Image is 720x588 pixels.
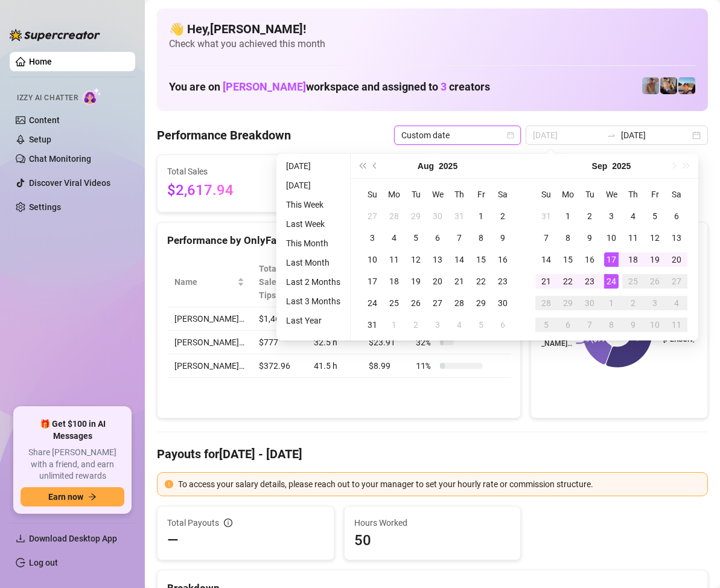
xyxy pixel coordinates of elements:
div: 2 [495,209,510,223]
td: 2025-09-20 [666,249,687,270]
td: 2025-09-28 [535,292,557,314]
th: Fr [470,184,492,205]
div: 31 [539,209,553,223]
td: 2025-09-02 [405,314,427,336]
div: 14 [452,252,467,267]
td: 2025-09-03 [601,205,622,227]
div: 27 [365,209,380,223]
div: 16 [495,252,510,267]
td: 2025-10-11 [666,314,687,336]
td: 2025-08-21 [448,270,470,292]
img: Joey [642,77,659,94]
li: Last Year [281,313,345,328]
td: 2025-07-28 [383,205,405,227]
div: 19 [648,252,662,267]
td: 2025-09-22 [557,270,579,292]
div: 24 [604,274,619,289]
th: Mo [383,184,405,205]
div: 25 [626,274,640,289]
div: 13 [430,252,445,267]
div: 26 [648,274,662,289]
img: AI Chatter [83,88,101,105]
div: 29 [474,296,488,310]
button: Previous month (PageUp) [369,154,382,178]
div: 6 [495,318,510,332]
td: 2025-10-02 [622,292,644,314]
td: $777 [252,331,307,354]
div: 11 [387,252,401,267]
div: 3 [430,318,445,332]
div: 28 [539,296,553,310]
a: Discover Viral Videos [29,178,110,188]
a: Home [29,57,52,66]
div: 6 [669,209,684,223]
li: [DATE] [281,178,345,193]
td: 2025-10-07 [579,314,601,336]
td: 2025-09-09 [579,227,601,249]
a: Log out [29,558,58,567]
button: Last year (Control + left) [355,154,369,178]
th: Tu [405,184,427,205]
td: 2025-09-07 [535,227,557,249]
div: 15 [561,252,575,267]
span: calendar [507,132,514,139]
td: 2025-09-19 [644,249,666,270]
td: 2025-09-04 [448,314,470,336]
div: 1 [604,296,619,310]
h4: 👋 Hey, [PERSON_NAME] ! [169,21,696,37]
td: 2025-09-14 [535,249,557,270]
img: Zach [678,77,695,94]
div: 5 [539,318,553,332]
div: Performance by OnlyFans Creator [167,232,511,249]
div: 9 [495,231,510,245]
div: 8 [561,231,575,245]
th: Th [622,184,644,205]
td: 2025-09-26 [644,270,666,292]
td: 2025-10-09 [622,314,644,336]
td: 2025-09-30 [579,292,601,314]
div: 26 [409,296,423,310]
td: 2025-09-06 [666,205,687,227]
div: 4 [387,231,401,245]
span: Custom date [401,126,514,144]
li: This Month [281,236,345,251]
a: Settings [29,202,61,212]
span: swap-right [607,130,616,140]
div: 1 [387,318,401,332]
td: 2025-07-27 [362,205,383,227]
div: 22 [561,274,575,289]
div: 2 [409,318,423,332]
td: $372.96 [252,354,307,378]
img: logo-BBDzfeDw.svg [10,29,100,41]
div: 31 [365,318,380,332]
div: 29 [561,296,575,310]
td: 2025-08-29 [470,292,492,314]
div: 8 [604,318,619,332]
div: 6 [430,231,445,245]
div: 10 [648,318,662,332]
h4: Performance Breakdown [157,127,291,144]
li: Last 2 Months [281,275,345,289]
div: 2 [582,209,597,223]
div: 14 [539,252,553,267]
td: 2025-07-30 [427,205,448,227]
div: 21 [539,274,553,289]
div: 22 [474,274,488,289]
td: 2025-09-08 [557,227,579,249]
h1: You are on workspace and assigned to creators [169,80,490,94]
td: 2025-09-11 [622,227,644,249]
div: 1 [561,209,575,223]
span: $2,617.94 [167,179,277,202]
td: 2025-09-15 [557,249,579,270]
td: 2025-08-10 [362,249,383,270]
td: 2025-09-12 [644,227,666,249]
span: exclamation-circle [165,480,173,488]
div: 18 [626,252,640,267]
td: 2025-10-10 [644,314,666,336]
li: Last Week [281,217,345,231]
span: to [607,130,616,140]
div: 7 [582,318,597,332]
td: 2025-08-24 [362,292,383,314]
span: Izzy AI Chatter [17,92,78,104]
div: To access your salary details, please reach out to your manager to set your hourly rate or commis... [178,478,700,491]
